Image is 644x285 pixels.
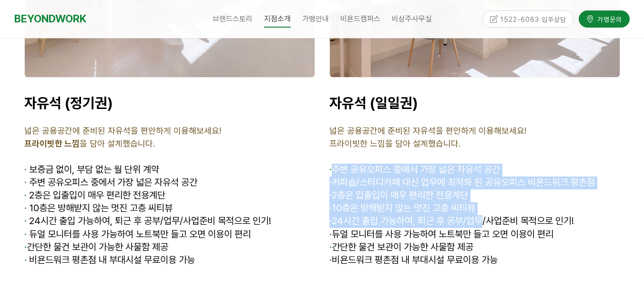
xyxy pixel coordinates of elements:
span: 가맹문의 [594,14,622,24]
span: 자유석 (정기권) [24,94,113,111]
span: 비욘드워크 평촌점 내 부대시설 무료이용 가능 [24,254,195,265]
strong: · [329,228,332,240]
span: 비욘드워크 평촌점 내 부대시설 무료이용 가능 [329,254,498,265]
span: 주변 공유오피스 중에서 가장 넓은 자유석 공간 [24,177,197,188]
strong: · [24,254,27,265]
span: 주변 공유오피스 중에서 가장 넓은 자유석 공간 [332,164,500,175]
strong: · [24,228,27,240]
a: 비상주사무실 [386,7,438,31]
span: 커피숍/스터디카페 대신 업무에 최적화 된 공유오피스 비욘드워크 평촌점 [329,177,595,188]
span: 간단한 물건 보관이 가능한 사물함 제공 [329,241,473,253]
span: 24시간 출입 가능하여, 퇴근 후 공부/업무/사업준비 목적으로 인기! [24,215,271,226]
a: 브랜드스토리 [207,7,258,31]
span: 넓은 공용공간에 준비된 자유석을 편안하게 이용해보세요! [329,126,526,136]
strong: · [329,254,332,265]
span: 보증금 없이, 부담 없는 월 단위 계약 [29,164,159,175]
span: 가맹안내 [302,14,329,23]
span: 2층은 입출입이 매우 편리한 전용계단 [24,189,165,201]
strong: · [329,215,332,226]
strong: · [24,215,27,226]
strong: · [329,241,332,253]
strong: · [24,177,27,188]
a: 비욘드캠퍼스 [335,7,386,31]
span: 넓은 공용공간에 준비된 자유석을 편안하게 이용해보세요! [24,126,221,136]
span: 을 담아 설계했습니다. [24,138,155,148]
span: 2층은 입출입이 매우 편리한 전용계단 [329,189,468,201]
span: 프라이빗한 느낌을 담아 설계했습니다. [329,138,460,148]
span: 10층은 방해받지 않는 멋진 고층 씨티뷰 [24,202,173,214]
strong: 프라이빗한 느낌 [24,138,80,148]
strong: · [24,164,27,175]
span: · [329,164,332,175]
strong: · [329,202,332,214]
span: 듀얼 모니터를 사용 가능하여 노트북만 들고 오면 이용이 편리 [329,228,553,240]
span: 비상주사무실 [392,14,432,23]
a: 가맹안내 [296,7,335,31]
strong: · [24,189,27,201]
span: 자유석 (일일권) [329,94,418,111]
span: 지점소개 [264,11,291,28]
span: 비욘드캠퍼스 [340,14,380,23]
strong: · [329,177,332,188]
span: 브랜드스토리 [213,14,253,23]
a: 가맹문의 [579,10,630,27]
span: 10층은 방해받지 않는 멋진 고층 씨티뷰 [329,202,475,214]
strong: · [24,241,27,253]
span: 24시간 출입 가능하여, 퇴근 후 공부/업무/사업준비 목적으로 인기! [329,215,574,226]
span: 듀얼 모니터를 사용 가능하여 노트북만 들고 오면 이용이 편리 [24,228,251,240]
strong: · [329,189,332,201]
a: BEYONDWORK [14,10,86,28]
a: 지점소개 [258,7,296,31]
strong: · [24,202,27,214]
span: 간단한 물건 보관이 가능한 사물함 제공 [24,241,168,253]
